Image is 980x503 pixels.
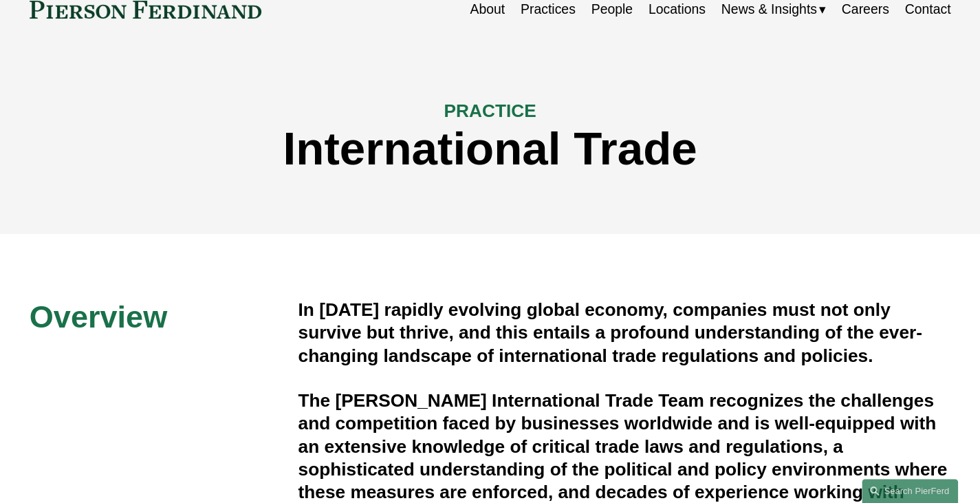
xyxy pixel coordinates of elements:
h1: International Trade [30,122,951,175]
span: PRACTICE [444,100,536,121]
a: Search this site [862,479,958,503]
h4: In [DATE] rapidly evolving global economy, companies must not only survive but thrive, and this e... [298,299,950,367]
span: Overview [30,299,167,334]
